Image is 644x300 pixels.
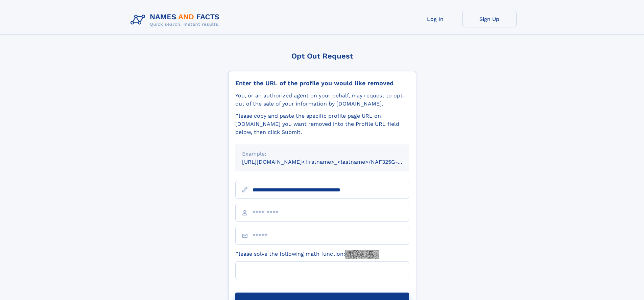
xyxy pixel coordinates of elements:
div: Opt Out Request [228,52,416,60]
div: Example: [242,150,402,158]
img: Logo Names and Facts [128,11,225,29]
div: Enter the URL of the profile you would like removed [235,79,409,87]
div: You, or an authorized agent on your behalf, may request to opt-out of the sale of your informatio... [235,92,409,108]
small: [URL][DOMAIN_NAME]<firstname>_<lastname>/NAF325G-xxxxxxxx [242,159,422,165]
a: Log In [408,11,462,27]
label: Please solve the following math function: [235,250,379,259]
a: Sign Up [462,11,517,27]
div: Please copy and paste the specific profile page URL on [DOMAIN_NAME] you want removed into the Pr... [235,112,409,136]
